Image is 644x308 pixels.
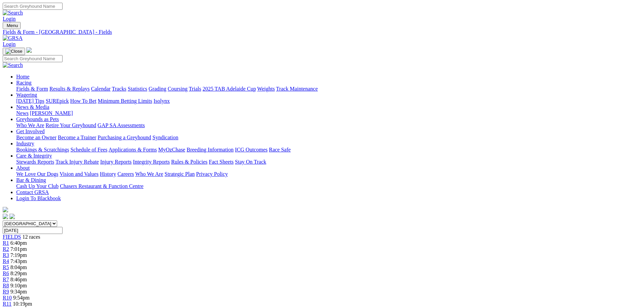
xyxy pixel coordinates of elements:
img: facebook.svg [3,214,8,219]
a: [DATE] Tips [16,98,44,104]
img: GRSA [3,35,23,41]
input: Select date [3,227,63,234]
a: Chasers Restaurant & Function Centre [60,183,143,189]
a: R8 [3,283,9,288]
a: Stewards Reports [16,159,54,165]
a: R11 [3,301,11,307]
a: Privacy Policy [196,171,228,177]
a: Careers [117,171,134,177]
a: Get Involved [16,128,45,134]
a: Applications & Forms [109,147,157,152]
img: Close [5,49,22,54]
a: Home [16,74,29,79]
a: Who We Are [135,171,163,177]
a: Greyhounds as Pets [16,116,59,122]
a: Results & Replays [49,86,90,92]
a: R10 [3,295,12,301]
button: Toggle navigation [3,22,21,29]
div: Racing [16,86,641,92]
div: Wagering [16,98,641,104]
img: Search [3,62,23,68]
a: [PERSON_NAME] [30,110,73,116]
a: R3 [3,252,9,258]
a: Login [3,16,16,22]
span: 9:10pm [10,283,27,288]
img: Search [3,10,23,16]
span: 7:01pm [10,246,27,252]
button: Toggle navigation [3,48,25,55]
a: MyOzChase [158,147,185,152]
a: We Love Our Dogs [16,171,58,177]
img: twitter.svg [9,214,15,219]
span: 9:54pm [13,295,30,301]
a: R4 [3,258,9,264]
a: Weights [257,86,275,92]
a: FIELDS [3,234,21,240]
div: Industry [16,147,641,153]
a: History [100,171,116,177]
a: Contact GRSA [16,189,49,195]
a: Schedule of Fees [70,147,107,152]
a: Minimum Betting Limits [98,98,152,104]
a: Become an Owner [16,135,56,140]
a: Fact Sheets [209,159,234,165]
span: 8:46pm [10,277,27,282]
a: R2 [3,246,9,252]
a: R1 [3,240,9,246]
a: How To Bet [70,98,97,104]
a: SUREpick [46,98,69,104]
a: Vision and Values [59,171,98,177]
img: logo-grsa-white.png [26,47,32,53]
a: Purchasing a Greyhound [98,135,151,140]
div: Get Involved [16,135,641,141]
a: GAP SA Assessments [98,122,145,128]
a: About [16,165,30,171]
span: 9:34pm [10,289,27,294]
div: About [16,171,641,177]
a: 2025 TAB Adelaide Cup [202,86,256,92]
span: R5 [3,264,9,270]
a: Fields & Form [16,86,48,92]
a: Care & Integrity [16,153,52,159]
img: logo-grsa-white.png [3,207,8,212]
a: Syndication [152,135,178,140]
a: R6 [3,270,9,276]
span: Menu [7,23,18,28]
span: 6:40pm [10,240,27,246]
span: R7 [3,277,9,282]
span: 7:19pm [10,252,27,258]
a: Isolynx [153,98,170,104]
a: Calendar [91,86,111,92]
a: Wagering [16,92,37,98]
input: Search [3,3,63,10]
span: 8:29pm [10,270,27,276]
a: Grading [149,86,166,92]
a: News & Media [16,104,49,110]
a: Become a Trainer [58,135,96,140]
a: Who We Are [16,122,44,128]
a: Breeding Information [187,147,234,152]
a: News [16,110,28,116]
a: Racing [16,80,31,86]
div: Bar & Dining [16,183,641,189]
a: Trials [189,86,201,92]
a: Integrity Reports [133,159,170,165]
span: 12 races [22,234,40,240]
span: 7:43pm [10,258,27,264]
a: Rules & Policies [171,159,208,165]
a: Statistics [128,86,147,92]
input: Search [3,55,63,62]
a: Fields & Form - [GEOGRAPHIC_DATA] - Fields [3,29,641,35]
a: Retire Your Greyhound [46,122,96,128]
a: R9 [3,289,9,294]
a: Tracks [112,86,126,92]
a: Stay On Track [235,159,266,165]
a: Login [3,41,16,47]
